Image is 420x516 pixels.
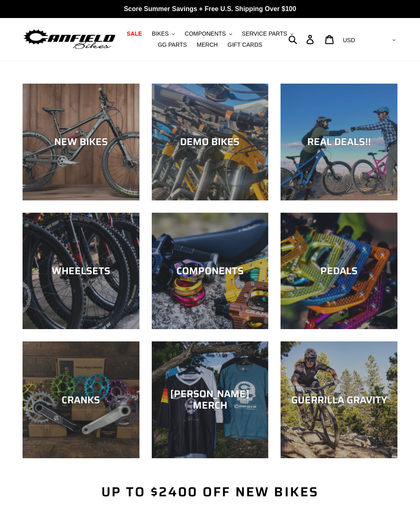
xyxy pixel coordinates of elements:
a: COMPONENTS [152,213,269,330]
span: BIKES [152,30,169,37]
span: SALE [127,30,142,37]
h2: Up to $2400 Off New Bikes [23,484,397,500]
a: SALE [123,28,146,39]
span: GG PARTS [158,41,187,48]
a: GIFT CARDS [224,39,267,50]
div: [PERSON_NAME] MERCH [152,388,269,412]
button: BIKES [148,28,179,39]
div: REAL DEALS!! [281,136,397,148]
button: COMPONENTS [180,28,236,39]
span: MERCH [197,41,218,48]
a: REAL DEALS!! [281,84,397,200]
a: DEMO BIKES [152,84,269,200]
a: CRANKS [23,341,139,458]
div: CRANKS [23,394,139,406]
div: NEW BIKES [23,136,139,148]
a: GG PARTS [154,39,191,50]
div: COMPONENTS [152,265,269,277]
a: WHEELSETS [23,213,139,330]
div: PEDALS [281,265,397,277]
button: SERVICE PARTS [238,28,297,39]
span: GIFT CARDS [228,41,262,48]
a: NEW BIKES [23,84,139,200]
a: PEDALS [281,213,397,330]
div: GUERRILLA GRAVITY [281,394,397,406]
div: DEMO BIKES [152,136,269,148]
a: GUERRILLA GRAVITY [281,341,397,458]
span: SERVICE PARTS [242,30,287,37]
img: Canfield Bikes [23,27,116,51]
a: [PERSON_NAME] MERCH [152,341,269,458]
span: COMPONENTS [185,30,226,37]
div: WHEELSETS [23,265,139,277]
a: MERCH [193,39,222,50]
